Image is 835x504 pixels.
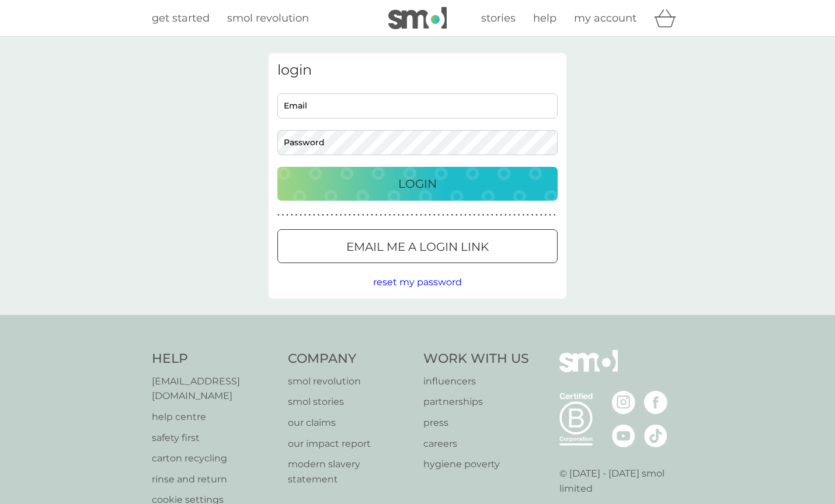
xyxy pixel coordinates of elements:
[423,394,529,409] a: partnerships
[288,350,412,368] h4: Company
[277,229,558,263] button: Email me a login link
[288,457,412,487] p: modern slavery statement
[545,212,547,218] p: ●
[371,212,373,218] p: ●
[349,212,351,218] p: ●
[152,350,276,368] h4: Help
[513,212,516,218] p: ●
[415,212,418,218] p: ●
[429,212,431,218] p: ●
[291,212,293,218] p: ●
[318,212,320,218] p: ●
[554,212,556,218] p: ●
[420,212,422,218] p: ●
[152,12,210,24] span: get started
[455,212,458,218] p: ●
[353,212,356,218] p: ●
[304,212,307,218] p: ●
[322,212,324,218] p: ●
[152,10,210,27] a: get started
[500,212,502,218] p: ●
[288,374,412,389] a: smol revolution
[469,212,471,218] p: ●
[438,212,440,218] p: ●
[152,430,276,446] a: safety first
[389,212,391,218] p: ●
[527,212,529,218] p: ●
[288,415,412,430] a: our claims
[540,212,542,218] p: ●
[380,212,382,218] p: ●
[286,212,288,218] p: ●
[486,212,489,218] p: ●
[373,275,462,290] button: reset my password
[505,212,507,218] p: ●
[518,212,520,218] p: ●
[288,394,412,409] a: smol stories
[442,212,444,218] p: ●
[423,436,529,452] a: careers
[152,472,276,487] a: rinse and return
[346,237,489,256] p: Email me a login link
[393,212,395,218] p: ●
[375,212,378,218] p: ●
[531,212,534,218] p: ●
[384,212,387,218] p: ●
[559,466,684,496] p: © [DATE] - [DATE] smol limited
[398,174,437,193] p: Login
[447,212,449,218] p: ●
[533,12,556,24] span: help
[496,212,498,218] p: ●
[411,212,413,218] p: ●
[152,374,276,404] a: [EMAIL_ADDRESS][DOMAIN_NAME]
[277,167,558,201] button: Login
[451,212,453,218] p: ●
[423,457,529,472] a: hygiene poverty
[357,212,360,218] p: ●
[277,62,558,79] h3: login
[481,12,516,24] span: stories
[522,212,524,218] p: ●
[344,212,346,218] p: ●
[331,212,333,218] p: ●
[464,212,467,218] p: ●
[313,212,315,218] p: ●
[644,424,667,447] img: visit the smol Tiktok page
[277,212,280,218] p: ●
[612,391,635,414] img: visit the smol Instagram page
[362,212,364,218] p: ●
[612,424,635,447] img: visit the smol Youtube page
[227,10,309,27] a: smol revolution
[433,212,436,218] p: ●
[654,6,683,30] div: basket
[295,212,298,218] p: ●
[481,10,516,27] a: stories
[549,212,551,218] p: ●
[227,12,309,24] span: smol revolution
[460,212,462,218] p: ●
[402,212,405,218] p: ●
[574,12,636,24] span: my account
[373,276,462,288] span: reset my password
[282,212,284,218] p: ●
[491,212,493,218] p: ●
[367,212,369,218] p: ●
[644,391,667,414] img: visit the smol Facebook page
[482,212,485,218] p: ●
[425,212,427,218] p: ●
[335,212,338,218] p: ●
[478,212,480,218] p: ●
[152,409,276,425] a: help centre
[423,374,529,389] a: influencers
[340,212,342,218] p: ●
[423,350,529,368] h4: Work With Us
[474,212,476,218] p: ●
